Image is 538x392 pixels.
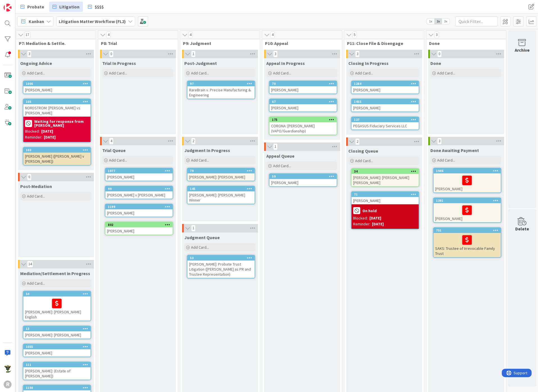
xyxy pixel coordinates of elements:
[109,138,113,144] span: 4
[515,47,530,53] div: Archive
[269,117,337,122] div: 175
[273,71,291,76] span: Add Card...
[351,99,419,104] div: 1455
[187,81,255,86] div: 97
[269,86,337,94] div: [PERSON_NAME]
[23,296,90,321] div: [PERSON_NAME]: [PERSON_NAME] English
[433,198,501,222] div: 1391[PERSON_NAME]
[269,81,337,94] div: 70[PERSON_NAME]
[273,163,291,168] span: Add Card...
[187,168,255,173] div: 79
[105,191,172,199] div: [PERSON_NAME] v [PERSON_NAME]
[184,148,230,153] span: Judgment In Progress
[23,104,90,117] div: NORDSTROM: [PERSON_NAME] vs [PERSON_NAME]
[436,169,501,173] div: 1946
[26,345,90,349] div: 1055
[26,327,90,331] div: 13
[23,367,90,380] div: [PERSON_NAME]: (Estate of [PERSON_NAME])
[105,204,172,217] div: 1199[PERSON_NAME]
[23,326,90,331] div: 13
[272,82,337,86] div: 70
[95,3,104,10] span: $$$$
[354,169,419,173] div: 34
[437,138,442,144] span: 3
[355,158,373,163] span: Add Card...
[433,168,501,192] div: 1946[PERSON_NAME]
[430,148,479,153] span: Done Awaiting Payment
[455,16,498,26] input: Quick Filter...
[348,60,389,66] span: Closing In Progress
[187,255,255,278] div: 53[PERSON_NAME]: Probate Trust Litigation ([PERSON_NAME] as PR and Trustee Representation)
[187,191,255,204] div: [PERSON_NAME]: [PERSON_NAME] Winner
[23,344,90,357] div: 1055[PERSON_NAME]
[27,174,31,180] span: 0
[27,281,45,286] span: Add Card...
[351,192,419,197] div: 71
[433,173,501,192] div: [PERSON_NAME]
[269,104,337,112] div: [PERSON_NAME]
[29,18,44,25] span: Kanban
[109,71,127,76] span: Add Card...
[269,81,337,86] div: 70
[23,153,90,165] div: [PERSON_NAME] ([PERSON_NAME] v [PERSON_NAME])
[12,1,26,8] span: Support
[273,51,278,57] span: 3
[23,362,90,367] div: 111
[105,168,172,181] div: 1877[PERSON_NAME]
[102,148,126,153] span: Trial Queue
[184,235,220,240] span: Judgment Queue
[187,81,255,99] div: 97RareBrain v. Precise Manufacturing & Engineering
[351,81,419,94] div: 1284[PERSON_NAME]
[20,183,52,189] span: Post-Mediation
[436,228,501,232] div: 751
[105,222,172,227] div: 802
[23,362,90,380] div: 111[PERSON_NAME]: (Estate of [PERSON_NAME])
[351,174,419,186] div: [PERSON_NAME]: [PERSON_NAME] [PERSON_NAME]
[351,117,419,122] div: 127
[362,209,377,213] b: On hold
[433,233,501,257] div: SAKS: Trustee of Irrevocable Family Trust
[351,117,419,130] div: 127PEGASUS Fiduciary Services LLC
[23,99,90,104] div: 105
[108,205,172,209] div: 1199
[19,40,89,46] span: P7: Mediation & Settle.
[23,349,90,357] div: [PERSON_NAME]
[265,40,335,46] span: P10: Appeal
[351,197,419,204] div: [PERSON_NAME]
[23,326,90,339] div: 13[PERSON_NAME]: [PERSON_NAME]
[183,40,253,46] span: P9: Judgment
[191,225,196,232] span: 1
[101,40,171,46] span: P8: Trial
[23,148,90,153] div: 103
[23,86,90,94] div: [PERSON_NAME]
[23,99,90,117] div: 105NORDSTROM: [PERSON_NAME] vs [PERSON_NAME]
[191,245,209,250] span: Add Card...
[353,215,368,221] div: Blocked:
[190,256,255,260] div: 53
[436,199,501,203] div: 1391
[429,40,499,46] span: Done
[4,4,12,12] img: Visit kanbanzone.com
[437,158,455,163] span: Add Card...
[23,344,90,349] div: 1055
[23,148,90,165] div: 103[PERSON_NAME] ([PERSON_NAME] v [PERSON_NAME])
[347,40,417,46] span: P11: Close File & Disengage
[17,2,47,12] a: Probate
[105,227,172,235] div: [PERSON_NAME]
[108,223,172,227] div: 802
[269,99,337,112] div: 67[PERSON_NAME]
[20,271,90,276] span: Mediation/Settlement in Progress
[437,51,442,57] span: 0
[442,19,450,24] span: 3x
[4,365,12,373] img: NC
[187,86,255,99] div: RareBrain v. Precise Manufacturing & Engineering
[23,331,90,339] div: [PERSON_NAME]: [PERSON_NAME]
[348,148,378,154] span: Closing Queue
[26,363,90,367] div: 111
[26,82,90,86] div: 1006
[272,100,337,104] div: 67
[355,71,373,76] span: Add Card...
[191,71,209,76] span: Add Card...
[105,222,172,235] div: 802[PERSON_NAME]
[24,31,30,38] span: 17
